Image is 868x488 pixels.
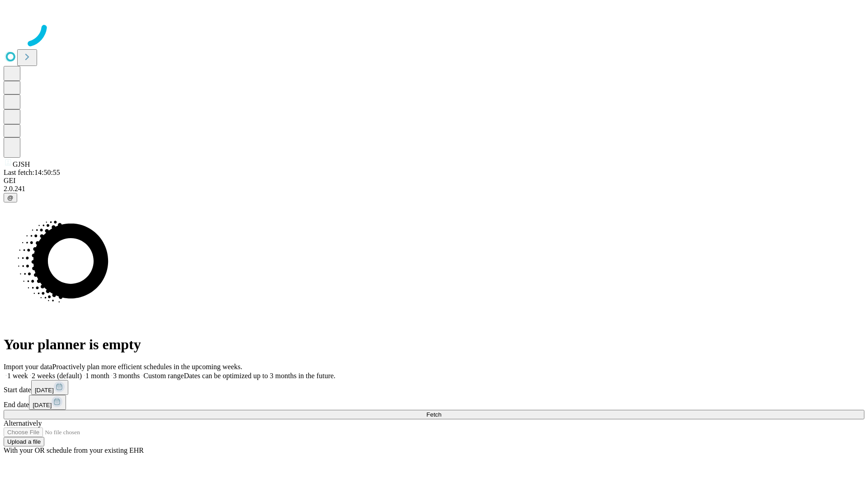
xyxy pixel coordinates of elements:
[4,395,864,410] div: End date
[4,177,864,185] div: GEI
[33,402,52,408] span: [DATE]
[4,380,864,395] div: Start date
[4,185,864,193] div: 2.0.241
[4,446,144,454] span: With your OR schedule from your existing EHR
[4,193,17,202] button: @
[13,160,30,168] span: GJSH
[4,336,864,353] h1: Your planner is empty
[4,169,60,176] span: Last fetch: 14:50:55
[52,363,242,371] span: Proactively plan more efficient schedules in the upcoming weeks.
[426,411,441,418] span: Fetch
[7,194,14,201] span: @
[4,437,44,446] button: Upload a file
[4,410,864,419] button: Fetch
[35,387,54,394] span: [DATE]
[29,395,66,410] button: [DATE]
[113,372,140,380] span: 3 months
[31,380,68,395] button: [DATE]
[85,372,109,380] span: 1 month
[4,419,42,427] span: Alternatively
[184,372,335,380] span: Dates can be optimized up to 3 months in the future.
[143,372,184,380] span: Custom range
[4,363,52,371] span: Import your data
[7,372,28,380] span: 1 week
[32,372,82,380] span: 2 weeks (default)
